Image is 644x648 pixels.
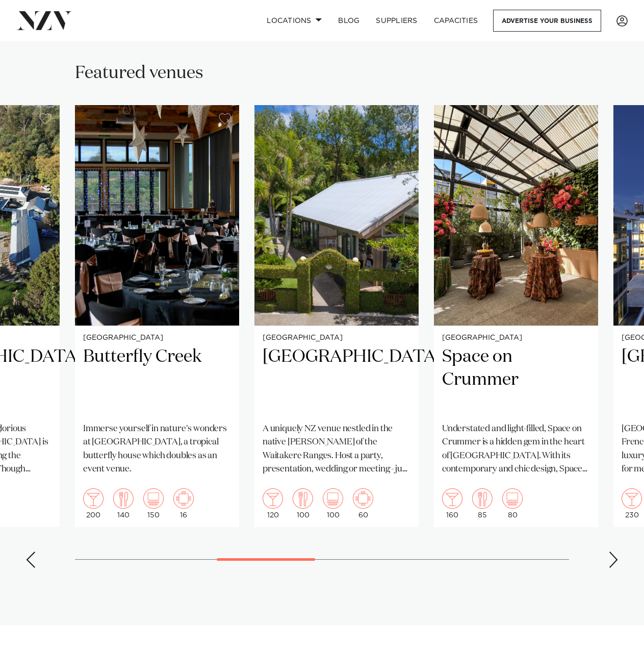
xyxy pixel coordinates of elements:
swiper-slide: 5 / 14 [75,105,239,527]
a: SUPPLIERS [368,10,425,32]
img: theatre.png [143,488,164,509]
small: [GEOGRAPHIC_DATA] [263,334,410,342]
img: theatre.png [502,488,523,509]
h2: Featured venues [75,62,203,85]
h2: [GEOGRAPHIC_DATA] [263,345,410,414]
div: 150 [143,488,164,519]
img: theatre.png [323,488,343,509]
img: dining.png [293,488,313,509]
swiper-slide: 6 / 14 [254,105,419,527]
img: cocktail.png [263,488,283,509]
a: [GEOGRAPHIC_DATA] Space on Crummer Understated and light-filled, Space on Crummer is a hidden gem... [434,105,598,527]
a: Advertise your business [493,10,601,32]
div: 100 [323,488,343,519]
a: Locations [259,10,330,32]
div: 16 [173,488,194,519]
div: 60 [353,488,373,519]
small: [GEOGRAPHIC_DATA] [83,334,231,342]
a: Capacities [426,10,486,32]
img: nzv-logo.png [16,11,72,30]
p: Understated and light-filled, Space on Crummer is a hidden gem in the heart of [GEOGRAPHIC_DATA].... [442,422,590,476]
small: [GEOGRAPHIC_DATA] [442,334,590,342]
a: BLOG [330,10,368,32]
h2: Butterfly Creek [83,345,231,414]
h2: Space on Crummer [442,345,590,414]
a: [GEOGRAPHIC_DATA] [GEOGRAPHIC_DATA] A uniquely NZ venue nestled in the native [PERSON_NAME] of th... [254,105,419,527]
img: dining.png [472,488,493,509]
img: cocktail.png [622,488,642,509]
img: meeting.png [173,488,194,509]
img: dining.png [113,488,134,509]
div: 230 [622,488,642,519]
div: 140 [113,488,134,519]
img: cocktail.png [442,488,462,509]
swiper-slide: 7 / 14 [434,105,598,527]
img: meeting.png [353,488,373,509]
div: 85 [472,488,493,519]
div: 100 [293,488,313,519]
div: 200 [83,488,104,519]
div: 80 [502,488,523,519]
a: [GEOGRAPHIC_DATA] Butterfly Creek Immerse yourself in nature's wonders at [GEOGRAPHIC_DATA], a tr... [75,105,239,527]
div: 120 [263,488,283,519]
p: A uniquely NZ venue nestled in the native [PERSON_NAME] of the Waitakere Ranges. Host a party, pr... [263,422,410,476]
img: cocktail.png [83,488,104,509]
div: 160 [442,488,462,519]
p: Immerse yourself in nature's wonders at [GEOGRAPHIC_DATA], a tropical butterfly house which doubl... [83,422,231,476]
